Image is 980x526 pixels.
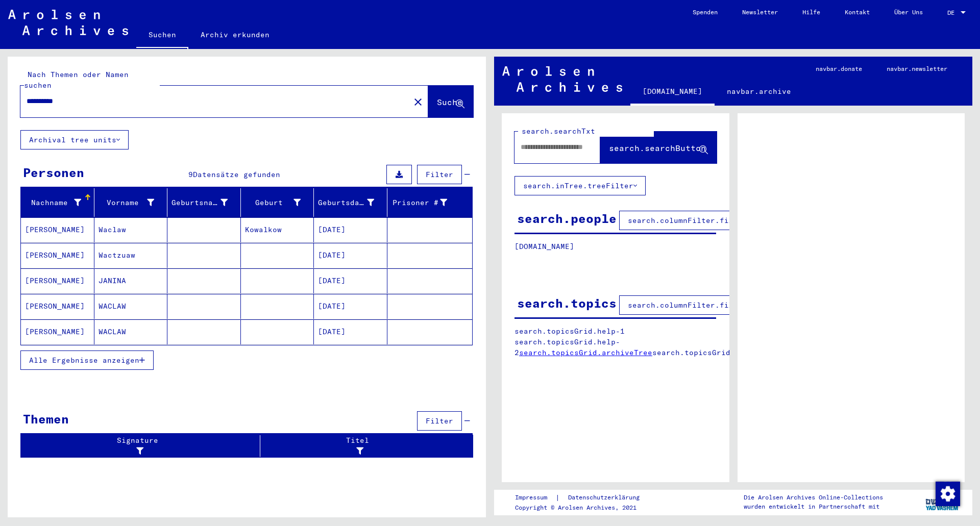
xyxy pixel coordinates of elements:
div: Vorname [99,194,167,211]
div: search.people [517,209,617,228]
img: Arolsen_neg.svg [502,66,622,92]
div: | [515,492,652,503]
a: Suchen [136,22,188,49]
a: Datenschutzerklärung [560,492,652,503]
mat-label: Nach Themen oder Namen suchen [24,70,129,90]
button: search.searchButton [600,132,717,163]
mat-header-cell: Prisoner # [387,188,473,217]
mat-cell: [PERSON_NAME] [21,294,94,319]
a: Impressum [515,492,555,503]
div: Geburtsname [171,197,228,208]
mat-cell: [DATE] [314,268,387,293]
div: Titel [264,435,463,457]
mat-cell: [DATE] [314,217,387,242]
div: search.topics [517,294,617,312]
button: Filter [417,165,462,184]
span: search.searchButton [609,143,706,153]
mat-cell: WACLAW [94,294,168,319]
div: Titel [264,435,453,457]
span: search.columnFilter.filter [628,300,747,310]
div: Prisoner # [391,194,460,211]
mat-header-cell: Geburtsname [167,188,241,217]
span: Alle Ergebnisse anzeigen [29,356,139,365]
a: navbar.donate [803,57,874,81]
div: Themen [23,410,69,428]
span: 9 [188,170,193,179]
span: search.columnFilter.filter [628,216,747,225]
div: Geburtsdatum [318,197,374,208]
mat-cell: [DATE] [314,319,387,344]
div: Nachname [25,197,81,208]
span: Datensätze gefunden [193,170,280,179]
span: Filter [426,416,453,425]
mat-cell: [PERSON_NAME] [21,217,94,242]
mat-icon: close [412,96,424,108]
a: search.topicsGrid.archiveTree [519,348,652,357]
p: Copyright © Arolsen Archives, 2021 [515,503,652,512]
p: wurden entwickelt in Partnerschaft mit [744,502,883,511]
button: Archival tree units [20,130,129,149]
button: search.inTree.treeFilter [514,176,646,195]
mat-cell: [PERSON_NAME] [21,243,94,268]
div: Signature [25,435,252,457]
mat-label: search.searchTxt [522,127,595,136]
button: Clear [408,91,428,112]
mat-cell: JANINA [94,268,168,293]
div: Geburtsdatum [318,194,387,211]
div: Personen [23,163,84,182]
button: Alle Ergebnisse anzeigen [20,350,154,370]
a: navbar.newsletter [874,57,960,81]
a: [DOMAIN_NAME] [630,79,715,106]
a: navbar.archive [715,79,803,104]
p: Die Arolsen Archives Online-Collections [744,493,883,502]
mat-header-cell: Geburtsdatum [314,188,387,217]
mat-cell: Wactzuaw [94,243,168,268]
div: Geburtsname [171,194,240,211]
img: Zustimmung ändern [936,482,960,506]
span: Suche [437,97,462,107]
span: DE [947,9,959,16]
mat-cell: WACLAW [94,319,168,344]
p: [DOMAIN_NAME] [514,241,716,252]
mat-cell: [PERSON_NAME] [21,268,94,293]
div: Signature [25,435,262,457]
button: Filter [417,411,462,431]
a: Archiv erkunden [188,22,282,47]
p: search.topicsGrid.help-1 search.topicsGrid.help-2 search.topicsGrid.manually. [514,326,717,358]
mat-header-cell: Geburt‏ [241,188,314,217]
div: Vorname [99,197,155,208]
div: Geburt‏ [245,194,314,211]
button: Suche [428,86,473,117]
mat-cell: [DATE] [314,243,387,268]
mat-cell: [DATE] [314,294,387,319]
span: Filter [426,170,453,179]
div: Prisoner # [391,197,448,208]
button: search.columnFilter.filter [619,211,755,230]
mat-header-cell: Nachname [21,188,94,217]
img: Arolsen_neg.svg [8,10,128,35]
mat-header-cell: Vorname [94,188,168,217]
div: Geburt‏ [245,197,301,208]
mat-cell: [PERSON_NAME] [21,319,94,344]
mat-cell: Waclaw [94,217,168,242]
mat-cell: Kowalkow [241,217,314,242]
div: Nachname [25,194,94,211]
img: yv_logo.png [923,489,962,515]
button: search.columnFilter.filter [619,295,755,315]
